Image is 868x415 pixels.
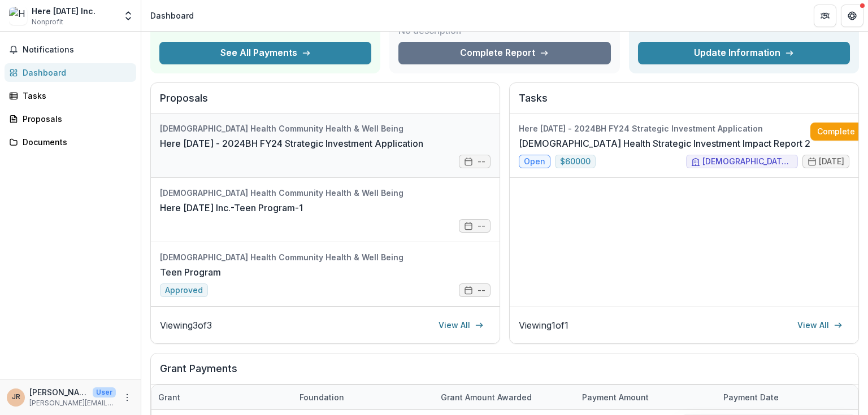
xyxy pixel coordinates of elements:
a: Here [DATE] Inc.-Teen Program-1 [160,201,303,215]
button: Open entity switcher [120,5,136,27]
div: Grant amount awarded [434,385,575,409]
div: Joshua Rey [12,394,20,401]
p: Viewing 3 of 3 [160,318,212,332]
div: Grant [151,391,187,403]
button: Partners [814,5,836,27]
a: Update Information [638,42,850,64]
button: Notifications [5,41,136,59]
button: Get Help [841,5,863,27]
h2: Proposals [160,92,491,113]
div: Payment Amount [575,385,717,409]
h2: Grant Payments [160,362,849,384]
div: Foundation [293,385,434,409]
p: User [93,387,116,397]
a: Proposals [5,110,136,128]
a: Dashboard [5,63,136,82]
span: Notifications [23,45,132,55]
div: Grant [151,385,293,409]
div: Payment Amount [575,391,656,403]
div: Payment date [717,385,858,409]
a: Complete Report [398,42,610,64]
div: Proposals [23,113,127,125]
a: Teen Program [160,265,221,279]
a: View All [432,316,491,334]
p: [PERSON_NAME] [29,386,88,398]
span: Nonprofit [32,17,63,27]
p: [PERSON_NAME][EMAIL_ADDRESS][DOMAIN_NAME] [29,398,116,408]
div: Documents [23,136,127,148]
div: Foundation [293,391,351,403]
a: View All [791,316,849,334]
p: Viewing 1 of 1 [519,318,568,332]
div: Payment date [717,391,785,403]
div: Dashboard [23,67,127,78]
img: Here Tomorrow Inc. [9,7,27,25]
div: Grant amount awarded [434,391,539,403]
a: Documents [5,133,136,151]
div: Dashboard [150,10,194,21]
nav: breadcrumb [146,7,198,24]
div: Tasks [23,90,127,102]
a: Here [DATE] - 2024BH FY24 Strategic Investment Application [160,137,423,150]
button: See All Payments [159,42,371,64]
h2: Tasks [519,92,849,113]
button: More [120,391,134,404]
a: [DEMOGRAPHIC_DATA] Health Strategic Investment Impact Report 2 [519,137,810,150]
a: Tasks [5,86,136,105]
div: Here [DATE] Inc. [32,5,96,17]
